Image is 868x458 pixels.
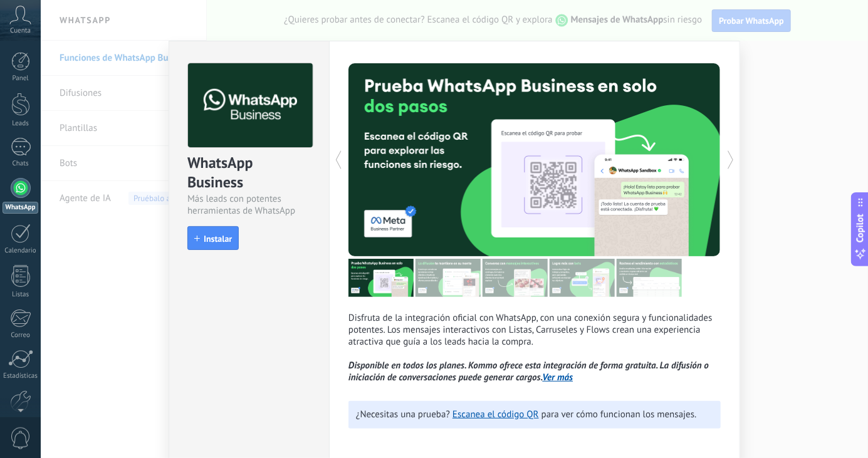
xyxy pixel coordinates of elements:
img: tour_image_62c9952fc9cf984da8d1d2aa2c453724.png [550,259,615,297]
div: Listas [3,291,39,299]
img: logo_main.png [188,63,313,148]
div: WhatsApp Business [187,153,311,193]
div: Calendario [3,247,39,255]
div: Leads [3,120,39,128]
div: Panel [3,75,39,83]
p: Disfruta de la integración oficial con WhatsApp, con una conexión segura y funcionalidades potent... [348,312,721,383]
span: Cuenta [10,27,31,35]
i: Disponible en todos los planes. Kommo ofrece esta integración de forma gratuita. La difusión o in... [348,360,709,383]
button: Instalar [187,226,239,250]
div: Más leads con potentes herramientas de WhatsApp [187,193,311,217]
img: tour_image_7a4924cebc22ed9e3259523e50fe4fd6.png [348,259,414,297]
span: Copilot [854,214,867,242]
span: Instalar [204,234,232,243]
div: Correo [3,331,39,340]
div: Estadísticas [3,372,39,380]
div: Chats [3,160,39,168]
div: WhatsApp [3,202,38,214]
img: tour_image_cc377002d0016b7ebaeb4dbe65cb2175.png [617,259,682,297]
img: tour_image_cc27419dad425b0ae96c2716632553fa.png [416,259,481,297]
span: para ver cómo funcionan los mensajes. [541,409,697,420]
img: tour_image_1009fe39f4f058b759f0df5a2b7f6f06.png [483,259,548,297]
a: Escanea el código QR [452,409,539,420]
span: ¿Necesitas una prueba? [356,409,450,420]
a: Ver más [543,372,573,383]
